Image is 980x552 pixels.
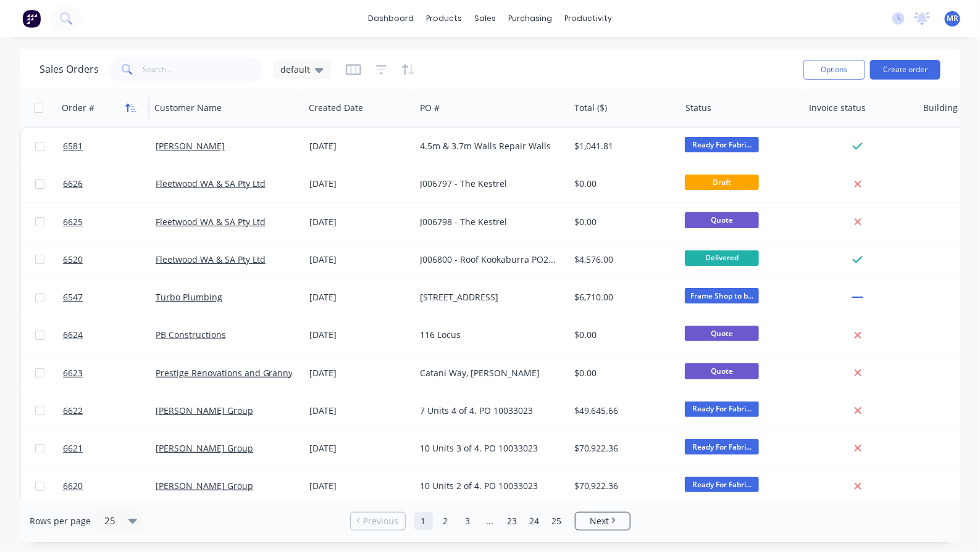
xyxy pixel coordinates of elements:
[421,367,558,379] div: Catani Way, [PERSON_NAME]
[421,329,558,341] div: 116 Locus
[685,326,759,341] span: Quote
[63,329,83,341] span: 6624
[63,165,156,202] a: 6626
[63,367,83,379] span: 6623
[590,515,609,527] span: Next
[63,468,156,505] a: 6620
[63,430,156,467] a: 6621
[309,140,411,152] div: [DATE]
[156,329,226,340] a: PB Constructions
[156,442,253,454] a: [PERSON_NAME] Group
[309,253,411,266] div: [DATE]
[363,515,398,527] span: Previous
[574,367,670,379] div: $0.00
[63,178,83,190] span: 6626
[574,102,607,114] div: Total ($)
[809,102,866,114] div: Invoice status
[62,102,94,114] div: Order #
[574,140,670,152] div: $1,041.81
[420,9,468,28] div: products
[421,253,558,266] div: J006800 - Roof Kookaburra PO257977
[63,392,156,429] a: 6622
[309,178,411,190] div: [DATE]
[156,216,266,228] a: Fleetwood WA & SA Pty Ltd
[481,512,500,530] a: Jump forward
[685,477,759,492] span: Ready For Fabri...
[947,13,958,24] span: MR
[685,102,711,114] div: Status
[22,9,41,28] img: Factory
[156,140,225,152] a: [PERSON_NAME]
[574,216,670,228] div: $0.00
[414,512,433,530] a: Page 1 is your current page
[156,480,253,492] a: [PERSON_NAME] Group
[63,128,156,165] a: 6581
[574,480,670,492] div: $70,922.36
[421,291,558,303] div: [STREET_ADDRESS]
[502,9,558,28] div: purchasing
[574,442,670,455] div: $70,922.36
[143,57,264,82] input: Search...
[548,512,566,530] a: Page 25
[421,216,558,228] div: J006798 - The Kestrel
[421,140,558,152] div: 4.5m & 3.7m Walls Repair Walls
[40,64,99,75] h1: Sales Orders
[309,405,411,417] div: [DATE]
[63,279,156,316] a: 6547
[63,405,83,417] span: 6622
[362,9,420,28] a: dashboard
[63,140,83,152] span: 6581
[309,102,363,114] div: Created Date
[309,480,411,492] div: [DATE]
[63,316,156,353] a: 6624
[459,512,477,530] a: Page 3
[574,329,670,341] div: $0.00
[685,137,759,152] span: Ready For Fabri...
[576,515,630,527] a: Next page
[309,291,411,303] div: [DATE]
[156,291,222,303] a: Turbo Plumbing
[63,216,83,228] span: 6625
[30,515,91,527] span: Rows per page
[421,480,558,492] div: 10 Units 2 of 4. PO 10033023
[685,175,759,190] span: Draft
[437,512,455,530] a: Page 2
[63,204,156,241] a: 6625
[421,405,558,417] div: 7 Units 4 of 4. PO 10033023
[685,250,759,266] span: Delivered
[280,63,310,76] span: default
[421,442,558,455] div: 10 Units 3 of 4. PO 10033023
[685,363,759,379] span: Quote
[870,60,940,80] button: Create order
[468,9,502,28] div: sales
[420,102,440,114] div: PO #
[309,442,411,455] div: [DATE]
[574,178,670,190] div: $0.00
[309,329,411,341] div: [DATE]
[685,402,759,417] span: Ready For Fabri...
[309,216,411,228] div: [DATE]
[685,212,759,228] span: Quote
[685,439,759,455] span: Ready For Fabri...
[63,480,83,492] span: 6620
[526,512,544,530] a: Page 24
[803,60,865,80] button: Options
[574,253,670,266] div: $4,576.00
[345,512,635,530] ul: Pagination
[63,241,156,278] a: 6520
[154,102,222,114] div: Customer Name
[156,178,266,189] a: Fleetwood WA & SA Pty Ltd
[574,405,670,417] div: $49,645.66
[351,515,405,527] a: Previous page
[63,253,83,266] span: 6520
[558,9,618,28] div: productivity
[309,367,411,379] div: [DATE]
[685,288,759,303] span: Frame Shop to b...
[156,367,350,379] a: Prestige Renovations and Granny Flats PTY LTD
[574,291,670,303] div: $6,710.00
[63,355,156,392] a: 6623
[63,291,83,303] span: 6547
[156,405,253,416] a: [PERSON_NAME] Group
[503,512,522,530] a: Page 23
[63,442,83,455] span: 6621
